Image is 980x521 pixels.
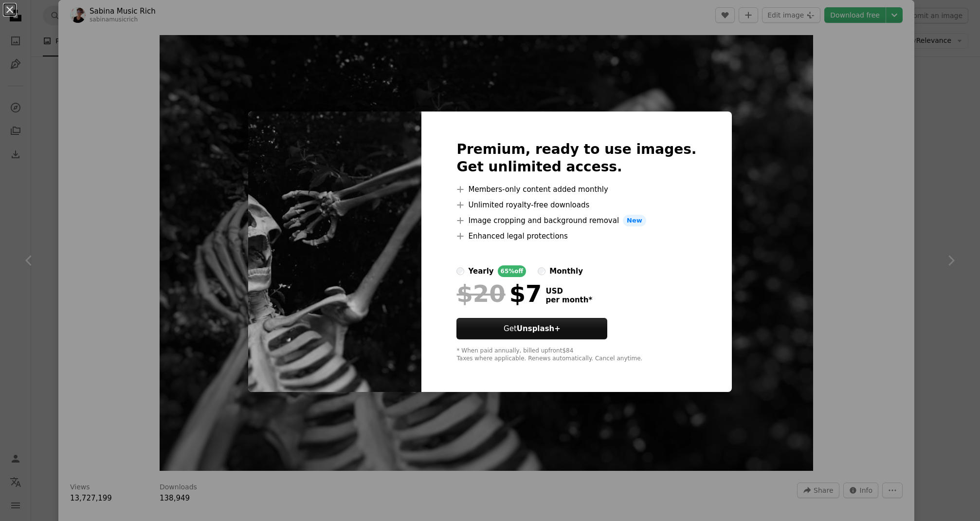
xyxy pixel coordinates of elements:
[545,287,592,296] span: USD
[456,281,542,306] div: $7
[456,281,505,306] span: $20
[538,267,545,275] input: monthly
[623,215,646,226] span: New
[545,296,592,304] span: per month *
[456,199,696,211] li: Unlimited royalty-free downloads
[468,265,493,277] div: yearly
[456,230,696,242] li: Enhanced legal protections
[456,215,696,226] li: Image cropping and background removal
[517,324,561,333] strong: Unsplash+
[456,141,696,176] h2: Premium, ready to use images. Get unlimited access.
[498,265,526,277] div: 65% off
[456,347,696,363] div: * When paid annually, billed upfront $84 Taxes where applicable. Renews automatically. Cancel any...
[549,265,583,277] div: monthly
[456,318,607,339] button: GetUnsplash+
[248,112,421,392] img: photo-1598983870677-01e066a0b901
[456,267,464,275] input: yearly65%off
[456,184,696,195] li: Members-only content added monthly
